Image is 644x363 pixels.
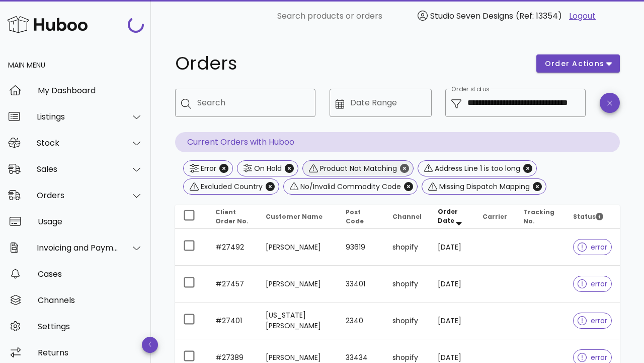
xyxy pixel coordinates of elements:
th: Client Order No. [207,205,258,229]
td: [PERSON_NAME] [258,229,338,266]
span: error [578,317,607,324]
span: (Ref: 13354) [516,10,562,22]
td: 93619 [338,229,384,266]
div: Address Line 1 is too long [433,163,520,173]
span: Studio Seven Designs [430,10,513,22]
div: Listings [37,112,119,122]
td: [PERSON_NAME] [258,266,338,302]
span: error [578,354,607,361]
div: Returns [38,348,143,357]
div: Orders [37,191,119,200]
div: Cases [38,269,143,279]
p: Current Orders with Huboo [175,132,620,152]
th: Customer Name [258,205,338,229]
td: 2340 [338,302,384,339]
td: shopify [384,302,430,339]
button: Close [404,182,413,191]
div: Error [199,163,216,173]
th: Status [565,205,620,229]
a: Logout [569,10,596,22]
div: Stock [37,138,119,148]
div: Excluded Country [199,181,263,192]
button: order actions [536,54,620,73]
td: #27401 [207,302,258,339]
button: Close [400,164,409,173]
span: Post Code [346,208,364,225]
span: Customer Name [266,212,323,221]
div: On Hold [252,163,282,173]
div: Invoicing and Payments [37,243,119,253]
th: Order Date: Sorted descending. Activate to remove sorting. [430,205,474,229]
span: error [578,244,607,251]
button: Close [533,182,542,191]
th: Channel [384,205,430,229]
span: Channel [392,212,422,221]
button: Close [219,164,228,173]
td: [DATE] [430,302,474,339]
div: Channels [38,295,143,305]
span: Order Date [438,207,458,225]
div: Settings [38,322,143,331]
div: No/Invalid Commodity Code [298,181,401,192]
td: 33401 [338,266,384,302]
button: Close [523,164,532,173]
div: Usage [38,217,143,226]
span: Client Order No. [215,208,249,225]
td: [US_STATE][PERSON_NAME] [258,302,338,339]
span: Tracking No. [523,208,554,225]
th: Carrier [474,205,515,229]
span: Carrier [482,212,507,221]
div: Missing Dispatch Mapping [437,181,530,192]
td: #27492 [207,229,258,266]
th: Post Code [338,205,384,229]
td: [DATE] [430,229,474,266]
div: My Dashboard [38,86,143,95]
span: Status [573,212,603,221]
span: order actions [544,58,605,69]
td: shopify [384,229,430,266]
td: #27457 [207,266,258,302]
label: Order status [451,86,489,93]
th: Tracking No. [515,205,566,229]
span: error [578,280,607,287]
td: shopify [384,266,430,302]
button: Close [266,182,275,191]
div: Product Not Matching [318,163,397,173]
button: Close [285,164,294,173]
div: Sales [37,164,119,174]
h1: Orders [175,54,524,73]
td: [DATE] [430,266,474,302]
img: Huboo Logo [7,14,88,35]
